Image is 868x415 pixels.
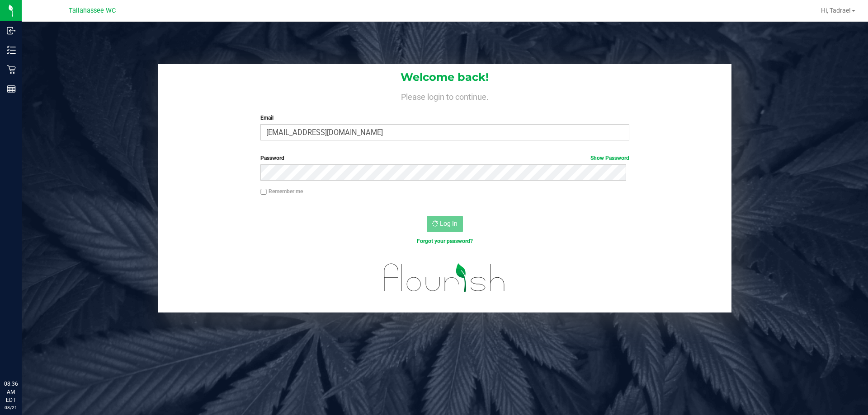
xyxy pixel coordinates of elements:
[158,90,731,101] h4: Please login to continue.
[260,114,629,122] label: Email
[4,404,18,411] p: 08/21
[260,187,303,196] label: Remember me
[158,71,731,83] h1: Welcome back!
[7,26,16,35] inline-svg: Inbound
[821,7,851,14] span: Hi, Tadrae!
[4,380,18,404] p: 08:36 AM EDT
[440,220,458,227] span: Log In
[7,46,16,55] inline-svg: Inventory
[417,238,473,244] a: Forgot your password?
[7,65,16,74] inline-svg: Retail
[260,155,284,161] span: Password
[7,84,16,93] inline-svg: Reports
[69,7,116,14] span: Tallahassee WC
[590,155,629,161] a: Show Password
[373,255,516,301] img: flourish_logo.svg
[260,189,267,195] input: Remember me
[427,216,463,232] button: Log In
